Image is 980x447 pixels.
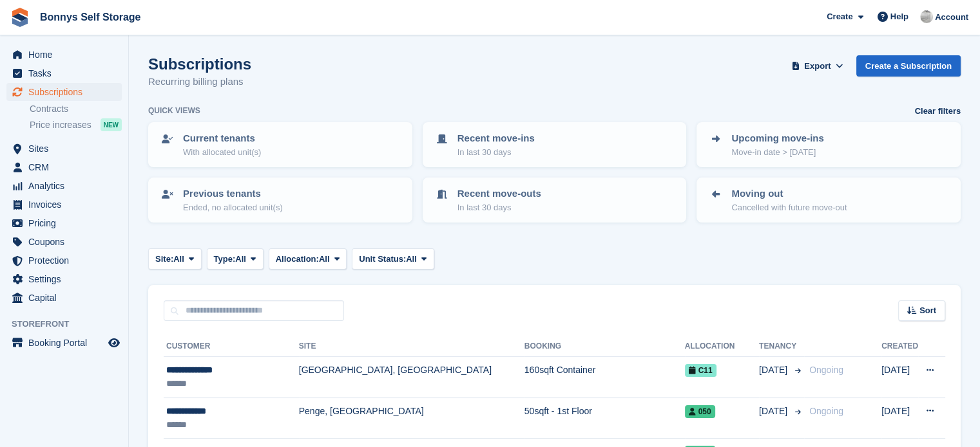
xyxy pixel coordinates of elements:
[28,233,106,251] span: Coupons
[235,253,246,266] span: All
[269,248,347,269] button: Allocation: All
[319,253,330,266] span: All
[183,201,283,214] p: Ended, no allocated unit(s)
[149,179,411,221] a: Previous tenants Ended, no allocated unit(s)
[183,187,283,201] p: Previous tenants
[101,118,122,131] div: NEW
[173,253,184,266] span: All
[10,8,30,27] img: stora-icon-8386f47178a22dfd0bd8f6a31ec36ba5ce8667c1dd55bd0f319d3a0aa187defe.svg
[359,253,406,266] span: Unit Status:
[457,201,541,214] p: In last 30 days
[731,187,847,201] p: Moving out
[148,248,202,269] button: Site: All
[6,289,122,307] a: menu
[214,253,236,266] span: Type:
[685,405,715,418] span: 050
[28,289,106,307] span: Capital
[424,179,686,221] a: Recent move-outs In last 30 days
[524,357,685,398] td: 160sqft Container
[424,123,686,166] a: Recent move-ins In last 30 days
[457,131,535,146] p: Recent move-ins
[457,146,535,159] p: In last 30 days
[759,405,790,418] span: [DATE]
[759,363,790,377] span: [DATE]
[827,10,852,23] span: Create
[299,336,524,357] th: Site
[35,6,146,28] a: Bonnys Self Storage
[6,83,122,101] a: menu
[148,105,200,116] h6: Quick views
[6,214,122,232] a: menu
[804,60,831,73] span: Export
[6,46,122,64] a: menu
[524,336,685,357] th: Booking
[685,336,759,357] th: Allocation
[148,75,251,89] p: Recurring billing plans
[698,179,959,221] a: Moving out Cancelled with future move-out
[731,131,823,146] p: Upcoming move-ins
[731,201,847,214] p: Cancelled with future move-out
[685,364,716,377] span: C11
[299,397,524,439] td: Penge, [GEOGRAPHIC_DATA]
[12,318,128,331] span: Storefront
[856,55,961,77] a: Create a Subscription
[28,46,106,64] span: Home
[881,397,918,439] td: [DATE]
[30,103,122,115] a: Contracts
[155,253,173,266] span: Site:
[457,187,541,201] p: Recent move-outs
[148,55,251,73] h1: Subscriptions
[920,10,933,23] img: James Bonny
[6,158,122,176] a: menu
[30,119,91,131] span: Price increases
[28,270,106,288] span: Settings
[6,64,122,82] a: menu
[28,64,106,82] span: Tasks
[28,196,106,214] span: Invoices
[30,118,122,132] a: Price increases NEW
[406,253,417,266] span: All
[299,357,524,398] td: [GEOGRAPHIC_DATA], [GEOGRAPHIC_DATA]
[28,140,106,158] span: Sites
[6,334,122,352] a: menu
[183,131,261,146] p: Current tenants
[149,123,411,166] a: Current tenants With allocated unit(s)
[6,233,122,251] a: menu
[881,357,918,398] td: [DATE]
[6,177,122,195] a: menu
[890,10,908,23] span: Help
[28,83,106,101] span: Subscriptions
[207,248,264,269] button: Type: All
[935,11,968,24] span: Account
[106,335,122,351] a: Preview store
[352,248,434,269] button: Unit Status: All
[28,177,106,195] span: Analytics
[789,55,846,77] button: Export
[164,336,299,357] th: Customer
[6,251,122,269] a: menu
[28,158,106,176] span: CRM
[28,214,106,232] span: Pricing
[881,336,918,357] th: Created
[698,123,959,166] a: Upcoming move-ins Move-in date > [DATE]
[759,336,804,357] th: Tenancy
[6,140,122,158] a: menu
[524,397,685,439] td: 50sqft - 1st Floor
[809,365,843,375] span: Ongoing
[28,251,106,269] span: Protection
[919,304,936,317] span: Sort
[809,406,843,416] span: Ongoing
[6,196,122,214] a: menu
[28,334,106,352] span: Booking Portal
[731,146,823,159] p: Move-in date > [DATE]
[6,270,122,288] a: menu
[914,105,961,118] a: Clear filters
[183,146,261,159] p: With allocated unit(s)
[276,253,319,266] span: Allocation:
